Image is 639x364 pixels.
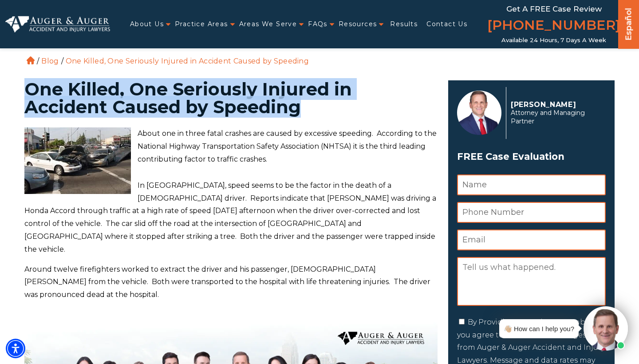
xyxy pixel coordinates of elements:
[339,15,377,33] a: Resources
[426,15,467,33] a: Contact Us
[501,37,606,44] span: Available 24 Hours, 7 Days a Week
[175,15,228,33] a: Practice Areas
[24,80,438,116] h1: One Killed, One Seriously Injured in Accident Caused by Speeding
[6,339,25,358] div: Accessibility Menu
[308,15,327,33] a: FAQs
[24,127,438,166] p: About one in three fatal crashes are caused by excessive speeding. According to the National High...
[457,174,606,195] input: Name
[511,100,601,109] p: [PERSON_NAME]
[457,229,606,250] input: Email
[457,202,606,223] input: Phone Number
[457,148,606,165] span: FREE Case Evaluation
[5,16,110,32] img: Auger & Auger Accident and Injury Lawyers Logo
[24,263,438,301] p: Around twelve firefighters worked to extract the driver and his passenger, [DEMOGRAPHIC_DATA] [PE...
[506,4,602,13] span: Get a FREE Case Review
[457,91,501,135] img: Herbert Auger
[511,109,601,126] span: Attorney and Managing Partner
[24,179,438,256] p: In [GEOGRAPHIC_DATA], speed seems to be the factor in the death of a [DEMOGRAPHIC_DATA] driver. R...
[27,56,35,64] a: Home
[487,16,620,37] a: [PHONE_NUMBER]
[24,127,131,194] img: Dale Stewart
[41,57,59,65] a: Blog
[63,57,311,65] li: One Killed, One Seriously Injured in Accident Caused by Speeding
[239,15,297,33] a: Areas We Serve
[504,323,574,335] div: 👋🏼 How can I help you?
[130,15,164,33] a: About Us
[390,15,418,33] a: Results
[584,306,628,351] img: Intaker widget Avatar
